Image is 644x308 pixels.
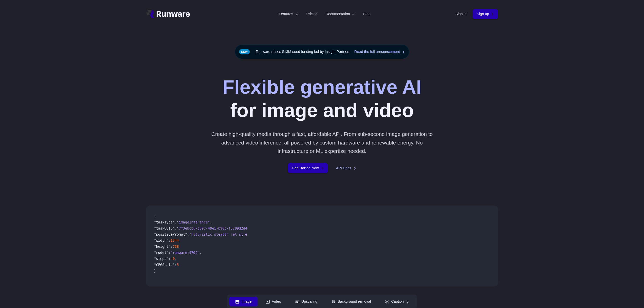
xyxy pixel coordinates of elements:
[229,297,258,306] button: Image
[173,244,179,249] span: 768
[200,251,202,255] span: ,
[325,297,377,306] button: Background removal
[279,11,298,17] label: Features
[177,263,179,267] span: 5
[455,11,467,17] a: Sign in
[154,220,175,224] span: "taskType"
[179,238,181,242] span: ,
[154,214,156,218] span: {
[154,257,169,261] span: "steps"
[175,257,177,261] span: ,
[260,297,287,306] button: Video
[154,263,175,267] span: "CFGScale"
[171,251,200,255] span: "runware:97@2"
[177,220,210,224] span: "imageInference"
[235,45,409,59] div: Runware raises $13M seed funding led by Insight Partners
[175,226,177,230] span: :
[169,257,171,261] span: :
[209,130,435,155] p: Create high-quality media through a fast, affordable API. From sub-second image generation to adv...
[363,11,370,17] a: Blog
[306,11,318,17] a: Pricing
[179,244,181,249] span: ,
[379,297,415,306] button: Captioning
[187,232,189,236] span: :
[222,76,422,98] strong: Flexible generative AI
[289,297,323,306] button: Upscaling
[146,10,190,18] a: Go to /
[169,251,171,255] span: :
[154,244,171,249] span: "height"
[354,49,405,55] a: Read the full announcement
[177,226,256,230] span: "7f3ebcb6-b897-49e1-b98c-f5789d2d40d7"
[171,244,173,249] span: :
[473,9,498,19] a: Sign up
[326,11,355,17] label: Documentation
[169,238,171,242] span: :
[175,220,177,224] span: :
[154,226,175,230] span: "taskUUID"
[210,220,212,224] span: ,
[171,238,179,242] span: 1344
[154,269,156,273] span: }
[154,238,169,242] span: "width"
[171,257,175,261] span: 40
[336,165,356,171] a: API Docs
[154,251,169,255] span: "model"
[222,75,422,122] h1: for image and video
[175,263,177,267] span: :
[154,232,187,236] span: "positivePrompt"
[288,163,328,173] a: Get Started Now
[189,232,378,236] span: "Futuristic stealth jet streaking through a neon-lit cityscape with glowing purple exhaust"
